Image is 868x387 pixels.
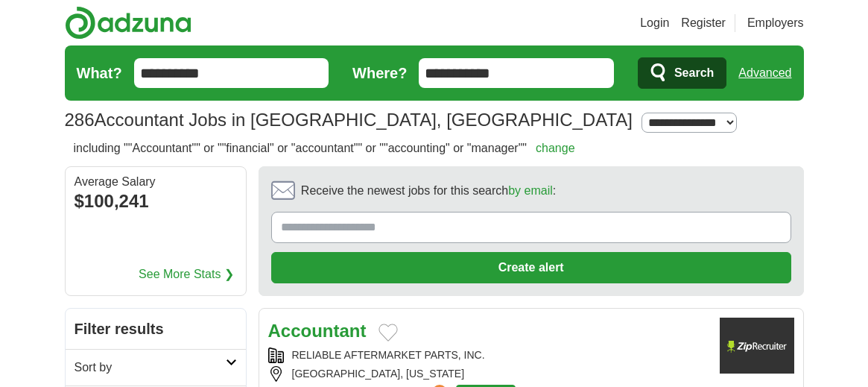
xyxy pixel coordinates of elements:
[268,347,708,363] div: RELIABLE AFTERMARKET PARTS, INC.
[65,107,95,133] span: 286
[268,321,367,341] a: Accountant
[508,184,553,197] a: by email
[65,6,191,40] img: Adzuna logo
[139,265,234,283] a: See More Stats ❯
[77,62,122,84] label: What?
[738,58,791,88] a: Advanced
[75,188,237,215] div: $100,241
[674,58,714,88] span: Search
[268,366,708,382] div: [GEOGRAPHIC_DATA], [US_STATE]
[301,182,556,200] span: Receive the newest jobs for this search :
[352,62,407,84] label: Where?
[74,139,575,157] h2: including ""Accountant"" or ""financial" or "accountant"" or ""accounting" or "manager""
[66,349,246,386] a: Sort by
[75,359,226,377] h2: Sort by
[747,14,804,32] a: Employers
[65,110,633,130] h1: Accountant Jobs in [GEOGRAPHIC_DATA], [GEOGRAPHIC_DATA]
[536,142,575,154] a: change
[271,252,791,283] button: Create alert
[378,324,398,342] button: Add to favorite jobs
[75,176,237,188] div: Average Salary
[638,57,726,89] button: Search
[640,14,669,32] a: Login
[66,309,246,349] h2: Filter results
[720,318,794,374] img: Company logo
[681,14,726,32] a: Register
